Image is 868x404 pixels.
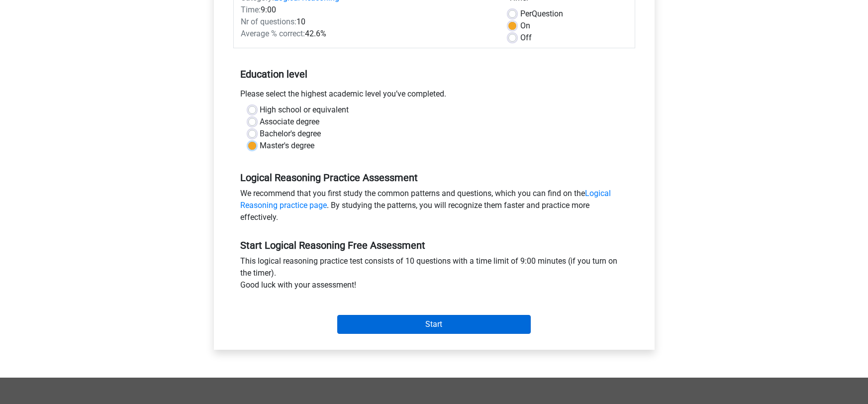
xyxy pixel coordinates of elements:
[233,188,635,227] div: We recommend that you first study the common patterns and questions, which you can find on the . ...
[241,239,628,251] h5: Start Logical Reasoning Free Assessment
[520,20,530,32] label: On
[234,16,501,28] div: 10
[260,104,349,116] label: High school or equivalent
[520,9,532,18] span: Per
[233,88,635,104] div: Please select the highest academic level you’ve completed.
[241,64,628,84] h5: Education level
[520,8,563,20] label: Question
[260,140,315,152] label: Master's degree
[241,29,305,38] span: Average % correct:
[241,17,297,26] span: Nr of questions:
[520,32,532,44] label: Off
[234,4,501,16] div: 9:00
[241,5,261,14] span: Time:
[260,116,320,128] label: Associate degree
[337,315,531,334] input: Start
[260,128,321,140] label: Bachelor's degree
[234,28,501,40] div: 42.6%
[233,255,635,295] div: This logical reasoning practice test consists of 10 questions with a time limit of 9:00 minutes (...
[241,172,628,184] h5: Logical Reasoning Practice Assessment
